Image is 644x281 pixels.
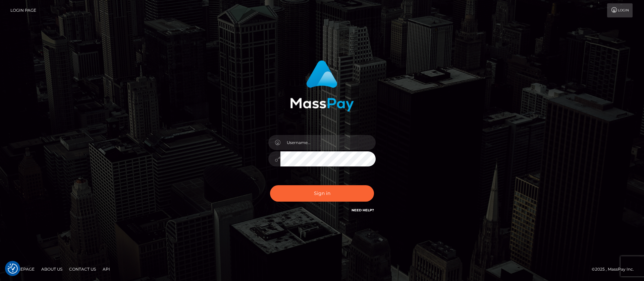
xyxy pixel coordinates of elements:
button: Sign in [270,185,374,202]
a: Login [607,3,633,17]
a: Login Page [10,3,36,17]
a: Need Help? [352,208,374,212]
button: Consent Preferences [8,264,18,274]
img: MassPay Login [290,60,354,112]
a: Homepage [7,264,37,274]
input: Username... [280,135,376,150]
a: About Us [39,264,65,274]
a: Contact Us [66,264,99,274]
a: API [100,264,113,274]
img: Revisit consent button [8,264,18,274]
div: © 2025 , MassPay Inc. [592,266,639,273]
